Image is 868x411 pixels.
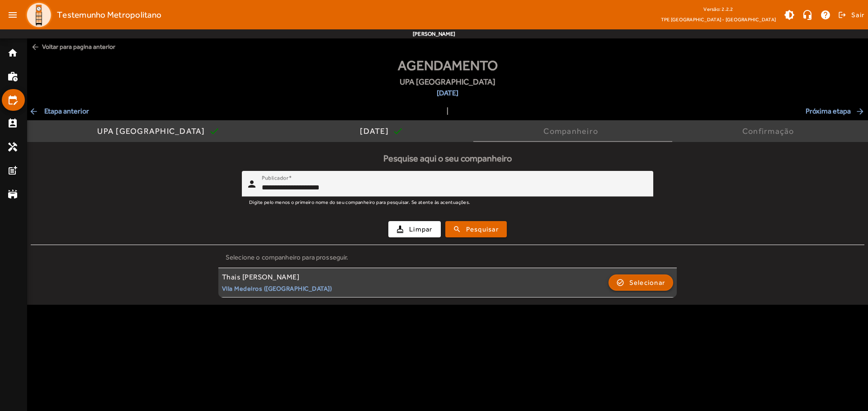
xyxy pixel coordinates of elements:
mat-label: Publicador [262,175,288,181]
a: Testemunho Metropolitano [22,1,161,28]
div: UPA [GEOGRAPHIC_DATA] [97,127,208,136]
mat-icon: menu [4,6,22,24]
span: [DATE] [400,88,495,99]
span: Próxima etapa [806,106,866,117]
span: UPA [GEOGRAPHIC_DATA] [400,76,495,88]
div: Confirmação [742,127,798,136]
span: Limpar [409,224,433,235]
div: Selecione o companheiro para prosseguir. [226,252,670,262]
button: Limpar [388,221,441,237]
button: Selecionar [609,274,674,291]
mat-icon: stadium [7,189,18,199]
mat-icon: arrow_back [31,43,40,52]
span: TPE [GEOGRAPHIC_DATA] - [GEOGRAPHIC_DATA] [661,15,776,24]
div: [DATE] [360,127,392,136]
span: Selecionar [629,277,665,288]
mat-icon: edit_calendar [7,94,18,105]
mat-hint: Digite pelo menos o primeiro nome do seu companheiro para pesquisar. Se atente às acentuações. [249,197,471,207]
div: Thais [PERSON_NAME] [222,273,332,282]
span: Sair [851,8,864,22]
mat-icon: arrow_back [29,107,40,116]
span: Agendamento [398,55,498,76]
mat-icon: perm_contact_calendar [7,118,18,129]
button: Sair [837,8,864,22]
mat-icon: check [209,126,220,137]
mat-icon: handyman [7,142,18,152]
span: Etapa anterior [29,106,89,117]
button: Pesquisar [445,221,507,237]
span: Testemunho Metropolitano [57,8,161,22]
div: Versão: 2.2.2 [661,4,776,15]
mat-icon: post_add [7,165,18,176]
div: Companheiro [543,127,602,136]
span: | [447,106,448,117]
span: Voltar para pagina anterior [27,38,868,55]
mat-icon: work_history [7,71,18,82]
h5: Pesquise aqui o seu companheiro [31,153,864,164]
img: Logo TPE [25,1,52,28]
mat-icon: person [246,179,257,189]
span: Pesquisar [466,224,499,235]
mat-icon: check [392,126,403,137]
mat-icon: arrow_forward [855,107,866,116]
small: Vila Medeiros ([GEOGRAPHIC_DATA]) [222,284,332,293]
mat-icon: home [7,47,18,58]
